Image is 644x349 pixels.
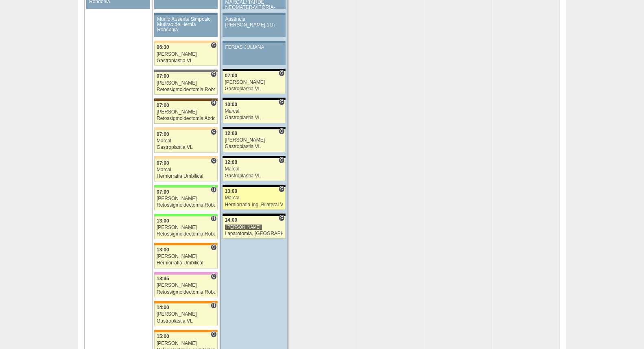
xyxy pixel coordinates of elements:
div: Key: Aviso [154,13,218,15]
div: Ausência [PERSON_NAME] 11h [225,17,283,27]
div: Gastroplastia VL [225,86,284,92]
div: Key: Blanc [223,156,286,158]
span: Consultório [279,215,285,221]
div: Key: Bartira [154,127,218,130]
span: 13:00 [157,247,169,253]
div: Marcal [225,166,284,172]
div: FERIAS JULIANA [225,45,283,50]
div: [PERSON_NAME] [157,312,215,317]
div: Key: Blanc [223,98,286,100]
span: Consultório [279,70,285,76]
a: H 14:00 [PERSON_NAME] Gastroplastia VL [154,303,218,326]
div: [PERSON_NAME] [157,254,215,259]
span: Consultório [211,157,217,164]
div: Marcal [157,138,215,144]
div: Key: Blanc [223,69,286,71]
div: Retossigmoidectomia Robótica [157,203,215,208]
span: 07:00 [157,103,169,108]
div: Marcal [225,109,284,114]
div: Key: Blanc [223,127,286,129]
span: 07:00 [157,189,169,195]
a: C 12:00 [PERSON_NAME] Gastroplastia VL [223,129,286,152]
span: 07:00 [157,73,169,79]
div: Marcal [157,167,215,172]
a: C 12:00 Marcal Gastroplastia VL [223,158,286,181]
div: Gastroplastia VL [225,115,284,120]
div: Gastroplastia VL [157,58,215,63]
div: Key: São Luiz - SCS [154,243,218,245]
div: [PERSON_NAME] [157,81,215,86]
a: C 13:00 Marcal Herniorrafia Ing. Bilateral VL [223,187,286,210]
span: Consultório [211,129,217,135]
span: Consultório [279,128,285,135]
div: Key: Aviso [223,41,286,43]
div: [PERSON_NAME] [157,52,215,57]
span: 07:00 [225,73,238,79]
span: Consultório [211,331,217,338]
div: [PERSON_NAME] [157,341,215,346]
a: H 07:00 [PERSON_NAME] Retossigmoidectomia Abdominal VL [154,101,218,124]
a: C 13:00 [PERSON_NAME] Herniorrafia Umbilical [154,245,218,268]
a: H 13:00 [PERSON_NAME] Retossigmoidectomia Robótica [154,216,218,239]
div: Herniorrafia Ing. Bilateral VL [225,202,284,207]
div: Gastroplastia VL [157,318,215,324]
span: Consultório [279,99,285,105]
div: Key: Bartira [154,41,218,43]
div: [PERSON_NAME] [225,224,262,230]
a: C 13:45 [PERSON_NAME] Retossigmoidectomia Robótica [154,275,218,297]
span: Hospital [211,302,217,309]
span: Consultório [211,42,217,48]
div: [PERSON_NAME] [157,196,215,201]
div: Key: Blanc [223,214,286,216]
div: Retossigmoidectomia Robótica [157,231,215,237]
div: [PERSON_NAME] [157,283,215,288]
span: Hospital [211,215,217,222]
div: Herniorrafia Umbilical [157,174,215,179]
div: Marcal [225,195,284,201]
div: Murilo Ausente Simposio Mutirao de Hernia Rondonia [157,17,215,33]
span: 12:00 [225,159,238,165]
span: 06:30 [157,44,169,50]
span: Hospital [211,186,217,193]
a: FERIAS JULIANA [223,43,286,65]
span: Consultório [279,157,285,164]
div: Retossigmoidectomia Robótica [157,87,215,92]
div: [PERSON_NAME] [157,225,215,230]
span: 07:00 [157,131,169,137]
span: Hospital [211,100,217,106]
a: C 07:00 Marcal Gastroplastia VL [154,130,218,153]
div: Laparotomia, [GEOGRAPHIC_DATA], Drenagem, Bridas VL [225,231,284,236]
div: Key: São Luiz - SCS [154,301,218,303]
a: H 07:00 [PERSON_NAME] Retossigmoidectomia Robótica [154,188,218,210]
span: Consultório [279,186,285,192]
div: Gastroplastia VL [225,144,284,149]
div: Retossigmoidectomia Robótica [157,290,215,295]
a: C 14:00 [PERSON_NAME] Laparotomia, [GEOGRAPHIC_DATA], Drenagem, Bridas VL [223,216,286,239]
a: C 07:00 [PERSON_NAME] Gastroplastia VL [223,71,286,94]
a: C 10:00 Marcal Gastroplastia VL [223,100,286,123]
a: C 07:00 Marcal Herniorrafia Umbilical [154,159,218,181]
div: Gastroplastia VL [157,145,215,150]
span: 13:00 [157,218,169,224]
div: Herniorrafia Umbilical [157,260,215,266]
div: [PERSON_NAME] [225,137,284,143]
span: Consultório [211,244,217,251]
a: C 07:00 [PERSON_NAME] Retossigmoidectomia Robótica [154,72,218,95]
div: Key: Albert Einstein [154,272,218,275]
span: 07:00 [157,160,169,166]
span: 12:00 [225,131,238,136]
div: Key: Santa Joana [154,98,218,101]
span: 10:00 [225,102,238,107]
span: Consultório [211,273,217,280]
div: Key: Brasil [154,214,218,216]
span: 13:45 [157,276,169,281]
div: Key: São Luiz - SCS [154,330,218,332]
div: Key: Blanc [223,185,286,187]
div: Key: Bartira [154,156,218,159]
span: Consultório [211,71,217,77]
div: Key: Aviso [223,13,286,15]
div: Retossigmoidectomia Abdominal VL [157,116,215,121]
div: Key: Santa Catarina [154,70,218,72]
span: 13:00 [225,188,238,194]
a: Ausência [PERSON_NAME] 11h [223,15,286,37]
